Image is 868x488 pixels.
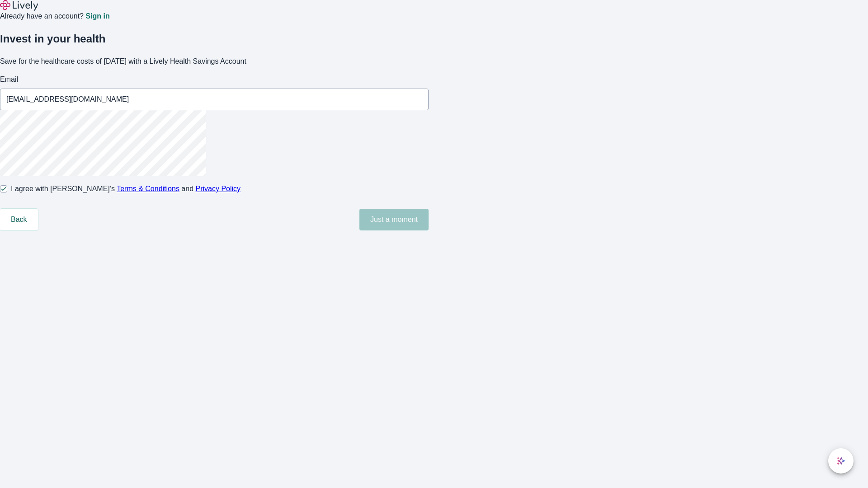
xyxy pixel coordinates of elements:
[117,185,179,192] a: Terms & Conditions
[828,448,854,474] button: chat
[836,456,845,465] svg: Lively AI Assistant
[196,185,241,192] a: Privacy Policy
[85,13,109,20] a: Sign in
[11,183,241,194] span: I agree with [PERSON_NAME]’s and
